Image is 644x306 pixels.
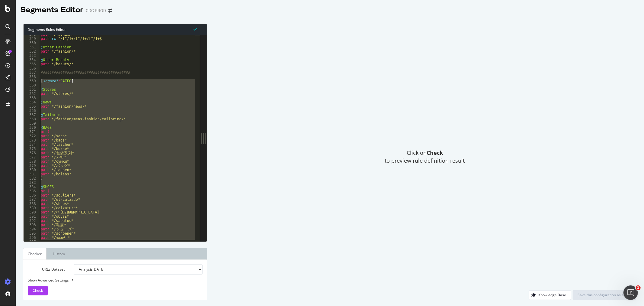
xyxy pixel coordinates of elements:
[24,202,40,206] div: 388
[529,290,571,300] button: Knowledge Base
[24,58,40,62] div: 354
[24,176,40,181] div: 382
[24,142,40,147] div: 374
[24,62,40,66] div: 355
[86,8,106,14] div: CDC PROD
[24,206,40,210] div: 389
[24,49,40,54] div: 352
[573,290,636,300] button: Save this configuration as active
[24,45,40,49] div: 351
[23,278,198,283] div: Show Advanced Settings
[24,37,40,41] div: 349
[24,164,40,168] div: 379
[21,5,83,15] div: Segments Editor
[24,24,207,35] div: Segments Rules Editor
[24,181,40,185] div: 383
[24,236,40,240] div: 396
[24,54,40,58] div: 353
[24,134,40,138] div: 372
[578,292,632,298] div: Save this configuration as active
[24,41,40,45] div: 350
[636,285,641,290] span: 1
[24,210,40,214] div: 390
[24,155,40,159] div: 377
[24,87,40,92] div: 361
[24,109,40,113] div: 366
[538,292,566,298] div: Knowledge Base
[24,227,40,231] div: 394
[24,125,40,130] div: 370
[24,79,40,83] div: 359
[24,104,40,109] div: 365
[623,285,638,300] iframe: Intercom live chat
[23,248,46,260] a: Checker
[427,149,443,156] strong: Check
[28,286,48,295] button: Check
[24,172,40,176] div: 381
[24,197,40,202] div: 387
[24,189,40,193] div: 385
[108,8,112,13] div: arrow-right-arrow-left
[24,214,40,219] div: 391
[24,96,40,100] div: 363
[24,231,40,236] div: 395
[24,117,40,121] div: 368
[23,264,69,275] label: URLs Dataset
[48,248,70,260] a: History
[529,292,571,298] a: Knowledge Base
[24,147,40,151] div: 375
[24,168,40,172] div: 380
[194,26,197,32] span: Syntax is valid
[24,151,40,155] div: 376
[24,193,40,197] div: 386
[24,75,40,79] div: 358
[33,288,43,293] span: Check
[24,100,40,104] div: 364
[385,149,465,164] span: Click on to preview rule definition result
[24,70,40,75] div: 357
[24,121,40,125] div: 369
[24,223,40,227] div: 393
[24,66,40,70] div: 356
[24,92,40,96] div: 362
[24,138,40,142] div: 373
[24,113,40,117] div: 367
[24,219,40,223] div: 392
[24,185,40,189] div: 384
[24,83,40,87] div: 360
[24,159,40,164] div: 378
[24,240,40,244] div: 397
[24,130,40,134] div: 371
